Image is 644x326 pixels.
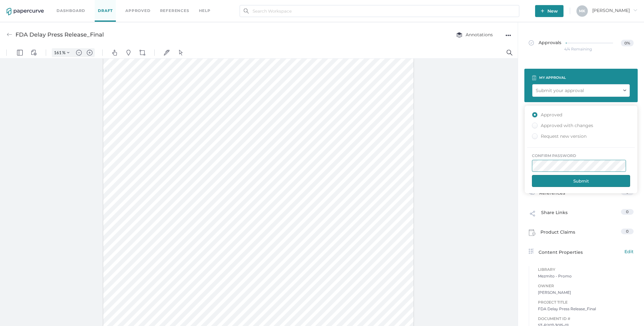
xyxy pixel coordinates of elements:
button: Search [504,1,515,11]
a: Approvals0% [525,33,637,58]
span: Edit [624,248,634,255]
img: clipboard-icon-white.67177333.svg [532,75,536,80]
img: default-pin.svg [126,3,131,9]
span: Document ID # [538,315,634,322]
img: default-magnifying-glass.svg [507,3,512,9]
span: Annotations [456,32,493,38]
img: content-properties-icon.34d20aed.svg [529,249,534,254]
img: default-minus.svg [76,3,82,9]
span: Owner [538,282,634,289]
a: Content PropertiesEdit [529,248,634,256]
img: search.bf03fe8b.svg [244,9,249,14]
img: back-arrow-grey.72011ae3.svg [7,32,12,38]
img: down-chevron.8e65701e.svg [623,90,626,91]
button: Zoom in [85,1,95,10]
button: Zoom out [74,1,84,10]
img: default-pan.svg [112,3,117,9]
span: [PERSON_NAME] [592,8,637,13]
span: % [62,3,65,8]
div: Share Links [529,209,568,221]
button: Shapes [137,1,147,11]
i: arrow_right [633,8,637,12]
img: default-plus.svg [87,3,92,9]
button: Panel [15,1,25,11]
div: Content Properties [529,248,634,256]
img: default-viewcontrols.svg [31,3,37,9]
div: FDA Delay Press Release_Final [15,29,104,41]
img: approved-grey.341b8de9.svg [529,40,534,45]
span: 0 [626,229,629,234]
div: my approval [539,74,566,81]
div: help [199,7,211,14]
input: Search Workspace [240,5,519,17]
div: confirm password [532,152,630,159]
img: share-link-icon.af96a55c.svg [529,210,536,219]
div: Approved [532,112,562,118]
div: Approved with changes [532,123,593,129]
button: Annotations [450,29,499,41]
a: Dashboard [57,7,85,14]
a: Share Links0 [529,209,634,221]
div: References [529,189,565,198]
span: M K [579,9,585,13]
div: ●●● [505,31,511,40]
span: FDA Delay Press Release_Final [538,306,634,312]
a: References0 [529,189,634,198]
button: Zoom Controls [63,1,73,10]
button: Pan [110,1,120,11]
img: plus-white.e19ec114.svg [541,9,544,13]
a: References [160,7,189,14]
div: Submit your approval [536,87,584,94]
span: Mezmito - Promo [538,273,634,279]
button: New [535,5,563,17]
a: Product Claims0 [529,229,634,238]
span: 0% [621,40,633,46]
a: Approved [125,7,150,14]
span: Approvals [529,40,561,47]
img: chevron.svg [67,4,69,7]
button: View Controls [29,1,39,11]
button: Signatures [162,1,172,11]
input: Set zoom [52,3,62,9]
button: Pins [123,1,134,11]
span: [PERSON_NAME] [538,289,634,296]
button: Submit [532,175,630,187]
img: papercurve-logo-colour.7244d18c.svg [7,8,44,15]
button: Select [176,1,186,11]
img: default-select.svg [178,3,183,9]
img: default-leftsidepanel.svg [17,3,23,9]
span: Project Title [538,299,634,306]
img: annotation-layers.cc6d0e6b.svg [456,32,462,38]
div: Product Claims [529,229,575,238]
div: Request new version [532,133,587,139]
span: Library [538,266,634,273]
img: claims-icon.71597b81.svg [529,229,536,236]
img: default-sign.svg [164,3,170,9]
img: shapes-icon.svg [140,3,145,9]
span: 0 [626,209,629,214]
span: New [541,5,558,17]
